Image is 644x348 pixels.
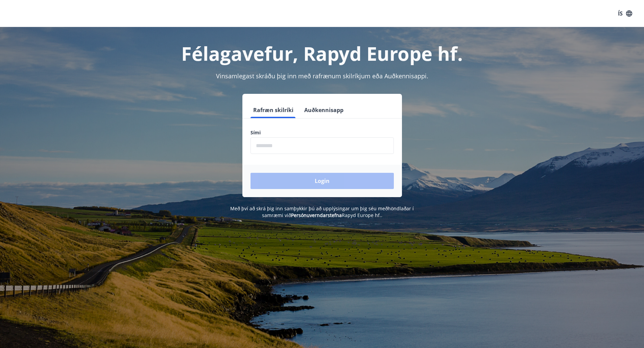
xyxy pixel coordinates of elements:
[87,41,557,66] h1: Félagavefur, Rapyd Europe hf.
[216,72,428,80] span: Vinsamlegast skráðu þig inn með rafrænum skilríkjum eða Auðkennisappi.
[302,102,346,118] button: Auðkennisapp
[251,102,296,118] button: Rafræn skilríki
[230,205,414,218] span: Með því að skrá þig inn samþykkir þú að upplýsingar um þig séu meðhöndlaðar í samræmi við Rapyd E...
[251,129,394,136] label: Sími
[614,7,636,20] button: ÍS
[291,212,342,218] a: Persónuverndarstefna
